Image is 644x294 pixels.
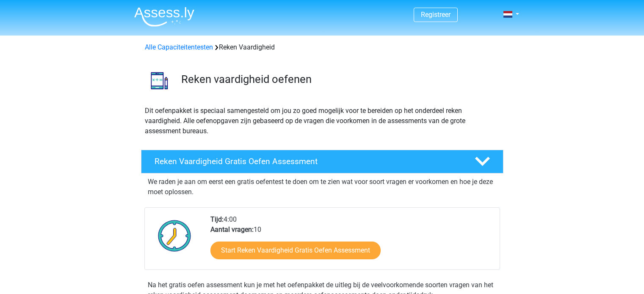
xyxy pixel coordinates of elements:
div: Reken Vaardigheid [141,42,503,52]
p: We raden je aan om eerst een gratis oefentest te doen om te zien wat voor soort vragen er voorkom... [148,177,497,197]
img: Klok [153,214,196,257]
b: Tijd: [210,215,224,223]
img: reken vaardigheid [141,63,177,99]
a: Registreer [421,11,451,19]
a: Alle Capaciteitentesten [145,43,213,51]
h4: Reken Vaardigheid Gratis Oefen Assessment [155,157,461,166]
h3: Reken vaardigheid oefenen [181,73,497,86]
a: Start Reken Vaardigheid Gratis Oefen Assessment [210,242,381,259]
img: Assessly [134,7,194,27]
b: Aantal vragen: [210,225,254,234]
div: 4:00 10 [204,214,499,269]
p: Dit oefenpakket is speciaal samengesteld om jou zo goed mogelijk voor te bereiden op het onderdee... [145,106,500,136]
a: Reken Vaardigheid Gratis Oefen Assessment [138,150,507,173]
